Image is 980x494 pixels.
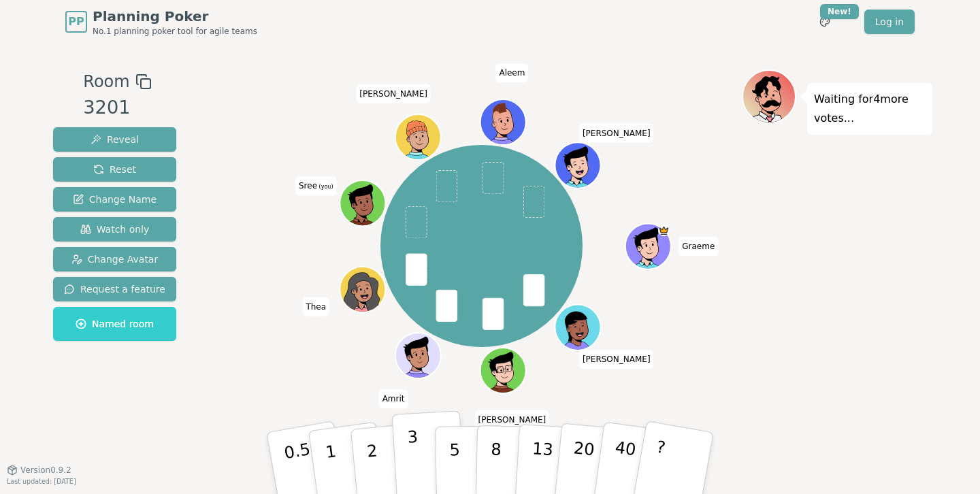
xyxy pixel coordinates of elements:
[76,317,154,331] span: Named room
[475,410,550,429] span: Click to change your name
[53,157,176,182] button: Reset
[93,7,257,26] span: Planning Poker
[317,184,333,190] span: (you)
[379,389,408,408] span: Click to change your name
[20,465,71,476] span: Version 0.9.2
[53,277,176,301] button: Request a feature
[302,297,329,316] span: Click to change your name
[813,10,837,34] button: New!
[579,350,654,369] span: Click to change your name
[91,133,139,146] span: Reveal
[80,223,150,236] span: Watch only
[83,69,129,94] span: Room
[83,94,151,122] div: 3201
[356,84,431,103] span: Click to change your name
[295,176,337,195] span: Click to change your name
[53,127,176,152] button: Reveal
[579,123,654,142] span: Click to change your name
[53,307,176,341] button: Named room
[495,63,528,82] span: Click to change your name
[864,10,915,34] a: Log in
[73,193,157,206] span: Change Name
[679,237,718,256] span: Click to change your name
[93,26,257,37] span: No.1 planning poker tool for agile teams
[53,187,176,212] button: Change Name
[68,14,84,30] span: PP
[7,465,71,476] button: Version0.9.2
[814,90,926,128] p: Waiting for 4 more votes...
[64,282,165,296] span: Request a feature
[53,247,176,271] button: Change Avatar
[820,4,859,19] div: New!
[7,478,76,485] span: Last updated: [DATE]
[65,7,257,37] a: PPPlanning PokerNo.1 planning poker tool for agile teams
[659,225,670,236] span: Graeme is the host
[93,163,136,176] span: Reset
[71,252,159,266] span: Change Avatar
[53,217,176,242] button: Watch only
[342,182,385,225] button: Click to change your avatar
